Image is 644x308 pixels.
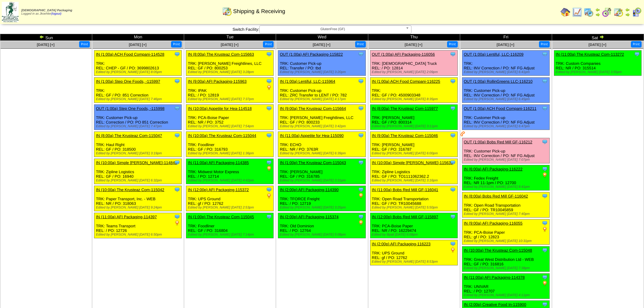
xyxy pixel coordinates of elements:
img: Tooltip [542,193,548,199]
img: Tooltip [450,214,456,220]
a: [DATE] [+] [497,43,514,47]
div: TRK: Customer Pick-up REL: INV Correction / PO: NF FG Adjust [462,78,549,103]
img: Tooltip [450,187,456,193]
div: TRK: Old Dominion REL: / PO: 12764 [278,213,366,238]
div: TRK: Great West Distribution Ltd - WEB REL: GF / PO: 316816 [462,247,549,272]
img: home.gif [561,7,570,17]
div: TRK: IPAK REL: / PO: 12819 [186,78,274,103]
td: Sun [0,34,92,41]
div: Edited by [PERSON_NAME] [DATE] 7:14pm [188,233,273,236]
span: [DATE] [+] [589,43,606,47]
a: IN (1:00a) Lentiful, LLC-115964 [280,79,335,84]
td: Tue [184,34,276,41]
a: IN (12:00p) AFI Packaging-115372 [188,187,249,192]
div: TRK: Foodliner REL: GF / PO: 316804 [186,213,274,238]
span: Logged in as Jkoehler [21,9,72,16]
div: TRK: REL: INV Correction / PO: NF FG Adjust [462,51,549,76]
img: Tooltip [450,159,456,166]
a: IN (10:00a) The Krusteaz Com-115048 [464,248,532,253]
div: Edited by [PERSON_NAME] [DATE] 6:47pm [464,124,549,128]
div: Edited by [PERSON_NAME] [DATE] 8:53pm [372,260,457,264]
div: TRK: Zipline Logistics REL: GF / PO: TO1111062362.2 [370,159,457,184]
div: TRK: [PERSON_NAME] Freightlines, LLC REL: GF / PO: 800233 [278,105,366,130]
img: Tooltip [266,132,272,138]
button: Print [539,41,550,47]
div: TRK: Customer Pick-up REL: Correction / PO: PO 851 Correction [94,105,182,130]
img: Tooltip [542,78,548,84]
span: [DATE] [+] [313,43,330,47]
div: Edited by [PERSON_NAME] [DATE] 6:45pm [464,97,549,101]
div: Edited by [PERSON_NAME] [DATE] 3:19pm [96,152,181,155]
div: TRK: Customer Pick-up REL: INV Correction / PO: NF FG Adjust [462,105,549,130]
img: arrowleft.gif [625,7,630,12]
img: PO [358,220,364,226]
div: TRK: PCA-Boise Paper REL: NR / PO: 16229474 [370,213,457,238]
div: Edited by [PERSON_NAME] [DATE] 5:50pm [372,206,457,209]
img: Tooltip [542,301,548,307]
a: IN (9:00a) The Krusteaz Com-115664 [280,106,346,111]
a: IN (10:00a) The Krusteaz Com-115044 [188,133,256,138]
div: Edited by [PERSON_NAME] [DATE] 3:11pm [372,124,457,128]
div: TRK: Open Road Transportation REL: GF / PO: TR10045859 [462,192,549,218]
img: PO [266,193,272,199]
img: arrowright.gif [625,12,630,17]
div: TRK: Midwest Motor Express REL: / PO: 12714 [186,159,274,184]
div: TRK: Fedex Freight REL: NR 11-1pm / PO: 12700 [462,165,549,191]
img: Tooltip [266,78,272,84]
div: Edited by [PERSON_NAME] [DATE] 1:36pm [188,152,273,155]
a: [DATE] [+] [129,43,146,47]
div: Edited by [PERSON_NAME] [DATE] 8:35pm [372,97,457,101]
div: TRK: REL: GF / PO: 4500903348 [370,78,457,103]
div: Edited by [PERSON_NAME] [DATE] 6:50pm [96,233,181,236]
div: TRK: Paper Transport, Inc. - WEB REL: NR / PO: 318063 [94,186,182,211]
div: TRK: PCA-Boise Paper REL: gf / PO: 12823 [462,219,549,245]
img: Tooltip [542,274,548,280]
button: Print [355,41,366,47]
div: Edited by [PERSON_NAME] [DATE] 4:11pm [464,293,549,297]
a: OUT (1:00a) RollinGreens LLC-116210 [464,79,533,84]
div: Edited by [PERSON_NAME] [DATE] 7:07pm [464,158,549,162]
div: TRK: REL: GF / PO: 851 Correction [94,78,182,103]
span: Shipping & Receiving [233,8,285,15]
div: Edited by [PERSON_NAME] [DATE] 3:31pm [280,179,365,182]
div: TRK: [PERSON_NAME] REL: GF / PO: 316787 [370,132,457,157]
a: IN (2:00p) AFI Packaging-115374 [280,215,338,219]
span: [DATE] [+] [37,43,54,47]
span: GlutenFree (GF) [262,26,403,33]
a: IN (8:00a) The Krusteaz Com-115977 [372,106,438,111]
a: IN (11:00a) The Krusteaz Com-113272 [556,52,624,57]
button: Print [263,41,274,47]
div: Edited by [PERSON_NAME] [DATE] 4:42pm [188,179,273,182]
img: calendarblend.gif [602,7,612,17]
div: Edited by [PERSON_NAME] [DATE] 8:05pm [96,70,181,74]
img: PO [358,193,364,199]
img: Tooltip [266,214,272,220]
img: Tooltip [174,51,180,57]
img: Tooltip [634,51,640,57]
button: Print [447,41,458,47]
a: IN (1:00p) The Krusteaz Com-115043 [280,160,346,165]
a: IN (1:00a) Step One Foods, -115997 [96,79,160,84]
a: IN (11:00a) AFI Packaging-114385 [188,160,249,165]
td: Mon [92,34,184,41]
a: IN (11:00a) AFI Packaging-114378 [464,275,525,280]
img: Tooltip [358,187,364,193]
img: Tooltip [542,105,548,111]
img: Tooltip [450,51,456,57]
a: IN (9:00a) AFI Packaging-115963 [188,79,247,84]
img: Tooltip [542,166,548,172]
div: TRK: Open Road Transportation REL: GF / PO: TR10045688 [370,186,457,211]
a: OUT (1:00a) Step One Foods, -115998 [96,106,164,111]
img: Tooltip [174,187,180,193]
img: Tooltip [358,105,364,111]
a: IN (10:00a) Appetite for Hea-114518 [188,106,252,111]
a: IN (11:00a) AFI Packaging-114397 [96,215,157,219]
img: Tooltip [542,139,548,145]
div: Edited by [PERSON_NAME] [DATE] 4:17pm [280,97,365,101]
a: OUT (1:00a) AFI Packaging-116056 [372,52,435,57]
a: IN (2:00p) Creative Food In-115900 [464,302,526,307]
img: Tooltip [542,51,548,57]
a: IN (10:00a) The Krusteaz Com-115042 [96,187,164,192]
button: Print [171,41,182,47]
